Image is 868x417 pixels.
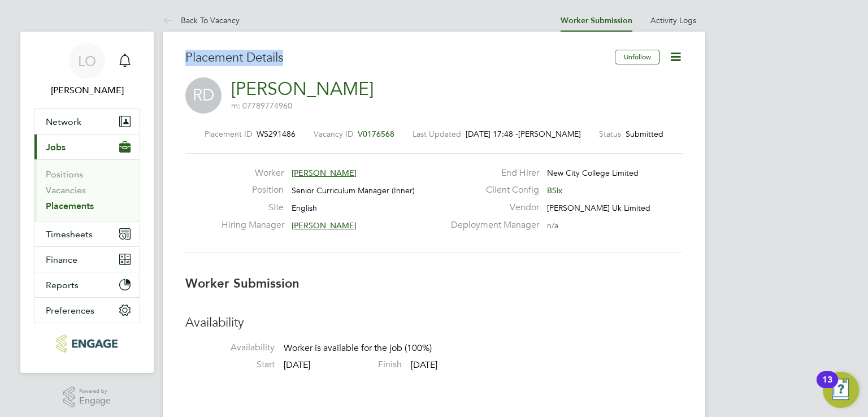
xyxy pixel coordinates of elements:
[615,50,660,64] button: Unfollow
[231,78,374,100] a: [PERSON_NAME]
[46,254,77,265] span: Finance
[34,298,140,323] button: Preferences
[222,184,284,196] label: Position
[46,185,86,196] a: Vacancies
[547,185,562,196] span: BSix
[205,129,252,139] label: Placement ID
[314,129,353,139] label: Vacancy ID
[57,335,117,353] img: morganhunt-logo-retina.png
[79,396,111,406] span: Engage
[34,84,140,97] span: Luke O'Neill
[444,202,539,214] label: Vendor
[34,134,140,159] button: Jobs
[561,16,632,25] a: Worker Submission
[34,159,140,221] div: Jobs
[444,167,539,179] label: End Hirer
[34,247,140,272] button: Finance
[444,184,539,196] label: Client Config
[466,129,518,139] span: [DATE] 17:48 -
[46,169,83,180] a: Positions
[34,43,140,97] a: LO[PERSON_NAME]
[78,54,96,68] span: LO
[20,32,154,373] nav: Main navigation
[46,280,79,290] span: Reports
[231,101,292,111] span: m: 07789774960
[185,50,606,66] h3: Placement Details
[626,129,663,139] span: Submitted
[411,359,437,371] span: [DATE]
[413,129,461,139] label: Last Updated
[46,116,81,127] span: Network
[34,109,140,134] button: Network
[185,276,300,291] b: Worker Submission
[292,168,357,178] span: [PERSON_NAME]
[185,315,683,331] h3: Availability
[185,342,275,354] label: Availability
[163,15,240,25] a: Back To Vacancy
[284,342,432,354] span: Worker is available for the job (100%)
[358,129,394,139] span: V0176568
[292,203,317,213] span: English
[292,185,415,196] span: Senior Curriculum Manager (Inner)
[822,380,832,394] div: 13
[46,305,94,316] span: Preferences
[284,359,310,371] span: [DATE]
[547,168,639,178] span: New City College Limited
[292,220,357,231] span: [PERSON_NAME]
[518,129,581,139] span: [PERSON_NAME]
[185,359,275,371] label: Start
[34,221,140,246] button: Timesheets
[222,219,284,231] label: Hiring Manager
[823,372,859,408] button: Open Resource Center, 13 new notifications
[547,203,650,213] span: [PERSON_NAME] Uk Limited
[79,386,111,396] span: Powered by
[185,77,222,114] span: RD
[222,167,284,179] label: Worker
[444,219,539,231] label: Deployment Manager
[313,359,402,371] label: Finish
[599,129,621,139] label: Status
[46,229,93,240] span: Timesheets
[34,335,140,353] a: Go to home page
[650,15,696,25] a: Activity Logs
[257,129,296,139] span: WS291486
[63,386,111,408] a: Powered byEngage
[547,220,558,231] span: n/a
[222,202,284,214] label: Site
[46,201,94,211] a: Placements
[46,142,66,153] span: Jobs
[34,272,140,297] button: Reports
